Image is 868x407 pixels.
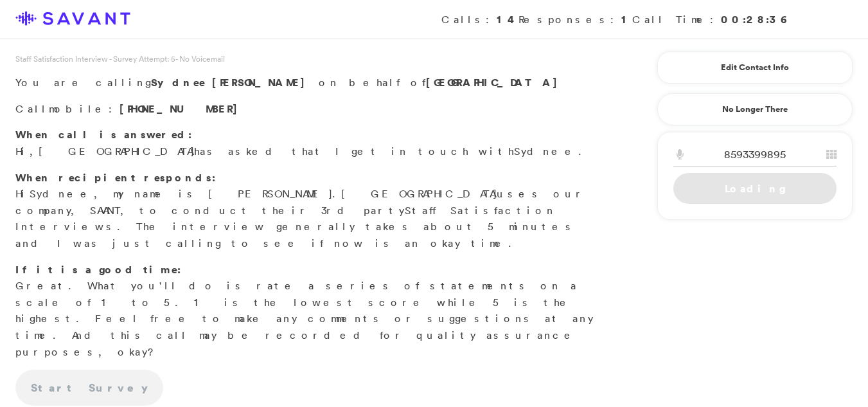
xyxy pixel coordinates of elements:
span: Sydnee [30,187,94,200]
span: Sydnee [514,145,578,158]
span: [PHONE_NUMBER] [120,102,244,116]
p: Hi, has asked that I get in touch with . [15,127,608,159]
p: Great. What you'll do is rate a series of statements on a scale of 1 to 5. 1 is the lowest score ... [15,262,608,361]
span: mobile [49,102,109,115]
strong: 14 [497,12,518,26]
strong: [GEOGRAPHIC_DATA] [426,75,564,89]
p: You are calling on behalf of [15,75,608,91]
strong: When call is answered: [15,127,192,141]
strong: If it is a good time: [15,262,181,276]
strong: When recipient responds: [15,170,216,185]
a: Edit Contact Info [673,57,837,78]
span: Sydnee [151,75,205,89]
a: No Longer There [657,93,853,125]
strong: 00:28:36 [721,12,788,26]
p: Hi , my name is [PERSON_NAME]. uses our company, SAVANT, to conduct their 3rd party s. The interv... [15,170,608,252]
p: Call : [15,101,608,118]
strong: 1 [621,12,632,26]
span: [PERSON_NAME] [212,75,312,89]
a: Start Survey [15,370,163,406]
span: Staff Satisfaction Interview - Survey Attempt: 5 - No Voicemail [15,53,225,64]
span: [GEOGRAPHIC_DATA] [341,187,497,200]
span: [GEOGRAPHIC_DATA] [39,145,194,158]
a: Loading [673,173,837,204]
